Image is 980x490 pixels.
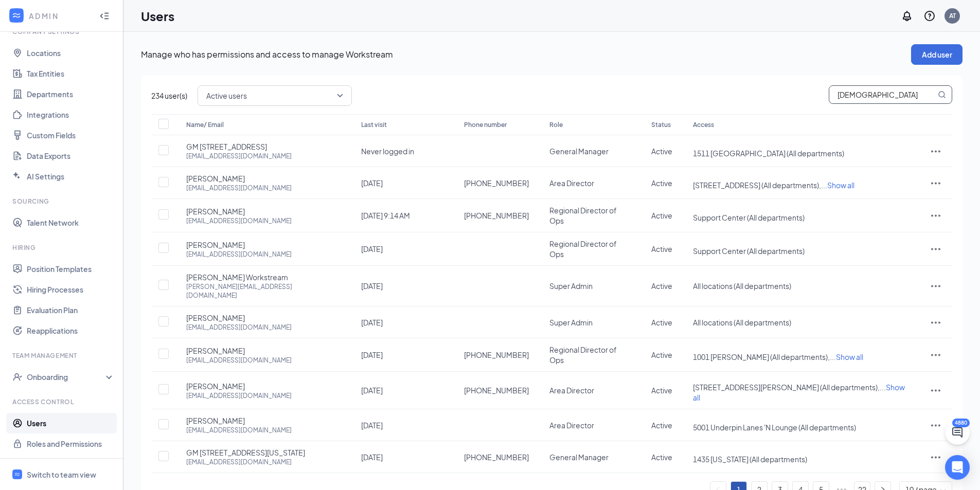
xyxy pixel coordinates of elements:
[464,385,529,395] span: [PHONE_NUMBER]
[549,206,617,225] span: Regional Director of Ops
[27,259,115,279] a: Position Templates
[549,318,593,327] span: Super Admin
[549,421,594,430] span: Area Director
[651,178,672,188] span: Active
[693,423,856,432] span: 5001 Underpin Lanes 'N Lounge (All departments)
[27,469,96,480] div: Switch to team view
[186,391,292,400] div: [EMAIL_ADDRESS][DOMAIN_NAME]
[29,11,90,21] div: ADMIN
[930,280,942,292] svg: ActionsIcon
[361,147,414,156] span: Never logged in
[27,300,115,320] a: Evaluation Plan
[901,10,913,22] svg: Notifications
[361,211,410,220] span: [DATE] 9:14 AM
[12,351,113,360] div: Team Management
[27,212,115,233] a: Talent Network
[651,350,672,359] span: Active
[27,372,106,382] div: Onboarding
[186,119,341,131] div: Name/ Email
[361,178,383,188] span: [DATE]
[651,147,672,156] span: Active
[651,386,672,395] span: Active
[938,90,946,99] svg: MagnifyingGlass
[464,178,529,188] span: [PHONE_NUMBER]
[464,350,529,360] span: [PHONE_NUMBER]
[549,178,594,188] span: Area Director
[549,147,609,156] span: General Manager
[683,114,919,135] th: Access
[186,458,292,466] div: [EMAIL_ADDRESS][DOMAIN_NAME]
[693,352,830,361] span: 1001 [PERSON_NAME] (All departments),
[361,386,383,395] span: [DATE]
[27,104,115,125] a: Integrations
[12,397,113,406] div: Access control
[641,114,683,135] th: Status
[12,197,113,206] div: Sourcing
[186,381,245,391] span: [PERSON_NAME]
[930,316,942,329] svg: ActionsIcon
[930,384,942,396] svg: ActionsIcon
[651,244,672,253] span: Active
[186,356,292,365] div: [EMAIL_ADDRESS][DOMAIN_NAME]
[151,90,187,101] span: 234 user(s)
[693,281,791,291] span: All locations (All departments)
[186,240,245,250] span: [PERSON_NAME]
[693,455,807,464] span: 1435 [US_STATE] (All departments)
[930,349,942,361] svg: ActionsIcon
[27,166,115,187] a: AI Settings
[693,213,805,222] span: Support Center (All departments)
[911,44,963,65] button: Add user
[361,452,383,462] span: [DATE]
[930,145,942,157] svg: ActionsIcon
[141,49,911,60] p: Manage who has permissions and access to manage Workstream
[836,352,863,361] span: Show all
[186,184,292,192] div: [EMAIL_ADDRESS][DOMAIN_NAME]
[923,10,936,22] svg: QuestionInfo
[930,177,942,189] svg: ActionsIcon
[945,455,970,480] div: Open Intercom Messenger
[361,244,383,253] span: [DATE]
[27,320,115,341] a: Reapplications
[464,210,529,221] span: [PHONE_NUMBER]
[186,346,245,356] span: [PERSON_NAME]
[186,272,288,282] span: [PERSON_NAME] Workstream
[27,413,115,433] a: Users
[99,11,110,21] svg: Collapse
[361,421,383,430] span: [DATE]
[821,180,854,190] span: ...
[930,209,942,222] svg: ActionsIcon
[186,426,292,434] div: [EMAIL_ADDRESS][DOMAIN_NAME]
[361,281,383,291] span: [DATE]
[693,180,821,190] span: [STREET_ADDRESS] (All departments),
[186,447,305,458] span: GM [STREET_ADDRESS][US_STATE]
[930,451,942,463] svg: ActionsIcon
[952,419,970,427] div: 4880
[549,119,631,131] div: Role
[930,243,942,255] svg: ActionsIcon
[549,239,617,259] span: Regional Director of Ops
[827,180,854,190] span: Show all
[141,7,174,25] h1: Users
[651,211,672,220] span: Active
[27,43,115,63] a: Locations
[464,452,529,462] span: [PHONE_NUMBER]
[27,433,115,454] a: Roles and Permissions
[27,279,115,300] a: Hiring Processes
[951,426,964,439] svg: ChatActive
[186,141,267,152] span: GM [STREET_ADDRESS]
[830,352,863,361] span: ...
[27,125,115,146] a: Custom Fields
[12,372,23,382] svg: UserCheck
[186,323,292,332] div: [EMAIL_ADDRESS][DOMAIN_NAME]
[949,11,956,20] div: AT
[186,152,292,160] div: [EMAIL_ADDRESS][DOMAIN_NAME]
[693,383,880,392] span: [STREET_ADDRESS][PERSON_NAME] (All departments),
[186,313,245,323] span: [PERSON_NAME]
[186,250,292,259] div: [EMAIL_ADDRESS][DOMAIN_NAME]
[693,318,791,327] span: All locations (All departments)
[186,282,341,300] div: [PERSON_NAME][EMAIL_ADDRESS][DOMAIN_NAME]
[454,114,539,135] th: Phone number
[27,84,115,104] a: Departments
[206,88,247,103] span: Active users
[651,281,672,291] span: Active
